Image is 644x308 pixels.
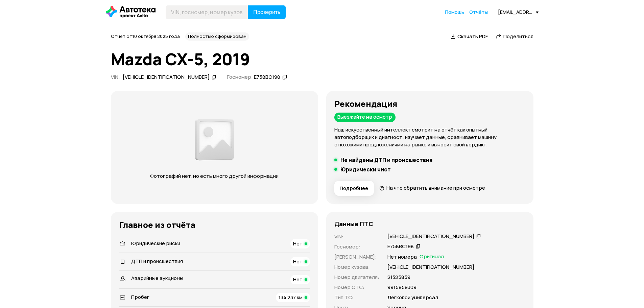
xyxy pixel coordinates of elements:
span: Скачать PDF [457,33,488,40]
p: Тип ТС : [334,294,379,301]
p: 9915959309 [387,284,416,291]
p: [VEHICLE_IDENTIFICATION_NUMBER] [387,263,474,271]
span: Поделиться [503,33,533,40]
span: Отчёт от 10 октября 2025 года [111,33,180,39]
span: Проверить [253,9,280,15]
span: Нет [293,276,303,283]
span: Подробнее [340,185,368,192]
p: Легковой универсал [387,294,438,301]
div: [EMAIL_ADDRESS][DOMAIN_NAME] [498,9,539,15]
div: Е758ВС198 [387,243,414,250]
div: Выезжайте на осмотр [334,113,396,122]
p: Нет номера [387,253,417,261]
h5: Не найдены ДТП и происшествия [340,157,432,163]
span: Нет [293,240,303,247]
span: Юридические риски [131,240,180,247]
p: 21325859 [387,274,410,281]
span: 134 237 км [279,294,303,301]
p: Номер СТС : [334,284,379,291]
p: Номер двигателя : [334,274,379,281]
span: Госномер: [227,73,253,80]
span: Нет [293,258,303,265]
a: Помощь [445,9,464,16]
input: VIN, госномер, номер кузова [166,5,248,19]
h1: Mazda CX-5, 2019 [111,50,533,68]
span: Оригинал [420,253,444,261]
a: Поделиться [496,33,533,40]
a: На что обратить внимание при осмотре [379,184,485,191]
button: Подробнее [334,181,374,196]
div: Е758ВС198 [254,74,280,81]
h3: Главное из отчёта [119,220,310,230]
p: VIN : [334,233,379,240]
h4: Данные ПТС [334,220,373,228]
h5: Юридически чист [340,166,391,173]
span: VIN : [111,73,120,80]
button: Проверить [248,5,286,19]
div: [VEHICLE_IDENTIFICATION_NUMBER] [123,74,210,81]
a: Отчёты [469,9,488,16]
p: Госномер : [334,243,379,251]
p: Фотографий нет, но есть много другой информации [144,172,285,180]
a: Скачать PDF [451,33,488,40]
p: Наш искусственный интеллект смотрит на отчёт как опытный автоподборщик и диагност: изучает данные... [334,126,525,148]
p: Номер кузова : [334,263,379,271]
span: Аварийные аукционы [131,275,183,282]
div: Полностью сформирован [185,32,249,41]
span: На что обратить внимание при осмотре [386,184,485,191]
p: [PERSON_NAME] : [334,253,379,261]
span: ДТП и происшествия [131,258,183,265]
img: 2a3f492e8892fc00.png [193,115,236,164]
span: Пробег [131,293,149,301]
h3: Рекомендация [334,99,525,109]
div: [VEHICLE_IDENTIFICATION_NUMBER] [387,233,474,240]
